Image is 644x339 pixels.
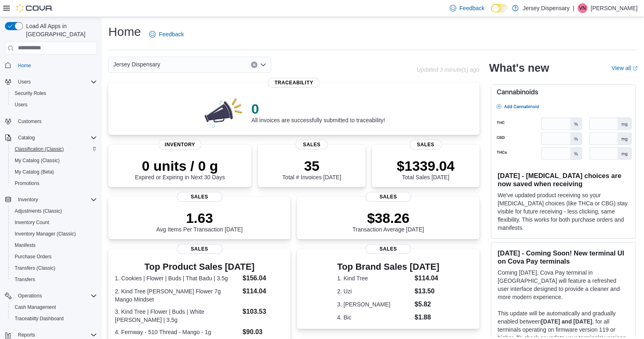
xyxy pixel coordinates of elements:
[11,88,97,98] span: Security Roles
[8,99,100,110] button: Users
[365,192,411,202] span: Sales
[15,304,56,310] span: Cash Management
[611,65,637,71] a: View allExternal link
[15,195,41,205] button: Inventory
[8,178,100,189] button: Promotions
[159,30,184,38] span: Feedback
[15,231,76,237] span: Inventory Manager (Classic)
[337,313,411,321] dt: 4. Bic
[11,178,97,188] span: Promotions
[251,101,385,117] p: 0
[15,291,97,301] span: Operations
[11,88,49,98] a: Security Roles
[415,313,440,322] dd: $1.88
[498,269,629,301] p: Coming [DATE], Cova Pay terminal in [GEOGRAPHIC_DATA] will feature a refreshed user interface des...
[8,274,100,285] button: Transfers
[8,166,100,178] button: My Catalog (Beta)
[15,117,45,126] a: Customers
[11,206,65,216] a: Adjustments (Classic)
[202,96,245,128] img: 0
[108,24,141,40] h1: Home
[11,252,97,262] span: Purchase Orders
[491,4,508,13] input: Dark Mode
[11,144,67,154] a: Classification (Classic)
[459,4,484,12] span: Feedback
[11,229,79,239] a: Inventory Manager (Classic)
[8,313,100,324] button: Traceabilty Dashboard
[115,262,284,272] h3: Top Product Sales [DATE]
[2,115,100,127] button: Customers
[115,274,240,282] dt: 1. Cookies | Flower | Buds | That Badu | 3.5g
[296,140,328,150] span: Sales
[243,327,284,337] dd: $90.03
[15,77,97,87] span: Users
[146,26,187,42] a: Feedback
[409,140,442,150] span: Sales
[115,308,240,324] dt: 3. Kind Tree | Flower | Buds | White [PERSON_NAME] | 3.5g
[8,205,100,217] button: Adjustments (Classic)
[15,180,40,187] span: Promotions
[2,76,100,88] button: Users
[573,3,574,13] p: |
[268,78,320,88] span: Traceability
[15,169,54,175] span: My Catalog (Beta)
[15,77,34,87] button: Users
[8,302,100,313] button: Cash Management
[352,210,424,233] div: Transaction Average [DATE]
[251,62,257,68] button: Clear input
[16,4,53,12] img: Cova
[135,158,225,181] div: Expired or Expiring in Next 30 Days
[415,273,440,283] dd: $114.04
[491,13,491,13] span: Dark Mode
[115,287,240,304] dt: 2. Kind Tree [PERSON_NAME] Flower 7g Mango Mindset
[15,195,97,205] span: Inventory
[11,156,97,165] span: My Catalog (Classic)
[243,273,284,283] dd: $156.04
[2,290,100,302] button: Operations
[15,253,52,260] span: Purchase Orders
[18,196,38,203] span: Inventory
[523,3,569,13] p: Jersey Dispensary
[397,158,455,174] p: $1339.04
[2,59,100,71] button: Home
[11,167,97,177] span: My Catalog (Beta)
[633,66,637,71] svg: External link
[11,263,59,273] a: Transfers (Classic)
[337,300,411,308] dt: 3. [PERSON_NAME]
[2,132,100,143] button: Catalog
[15,219,49,226] span: Inventory Count
[11,100,97,110] span: Users
[579,3,586,13] span: VN
[8,262,100,274] button: Transfers (Classic)
[15,208,62,214] span: Adjustments (Classic)
[498,249,629,265] h3: [DATE] - Coming Soon! New terminal UI on Cova Pay terminals
[251,101,385,123] div: All invoices are successfully submitted to traceability!
[15,157,60,164] span: My Catalog (Classic)
[243,307,284,317] dd: $103.53
[158,140,202,150] span: Inventory
[498,191,629,232] p: We've updated product receiving so your [MEDICAL_DATA] choices (like THCa or CBG) stay visible fo...
[11,218,97,227] span: Inventory Count
[11,240,39,250] a: Manifests
[115,328,240,336] dt: 4. Fernway - 510 Thread - Mango - 1g
[11,275,38,284] a: Transfers
[8,155,100,166] button: My Catalog (Classic)
[11,100,31,110] a: Users
[18,62,31,69] span: Home
[8,228,100,240] button: Inventory Manager (Classic)
[15,90,46,97] span: Security Roles
[415,299,440,309] dd: $5.82
[11,206,97,216] span: Adjustments (Classic)
[177,192,222,202] span: Sales
[15,291,45,301] button: Operations
[15,61,34,70] a: Home
[8,88,100,99] button: Security Roles
[15,265,55,271] span: Transfers (Classic)
[113,59,160,69] span: Jersey Dispensary
[578,3,587,13] div: Vinny Nguyen
[260,62,266,68] button: Open list of options
[8,251,100,262] button: Purchase Orders
[8,217,100,228] button: Inventory Count
[11,314,97,324] span: Traceabilty Dashboard
[156,210,243,226] p: 1.63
